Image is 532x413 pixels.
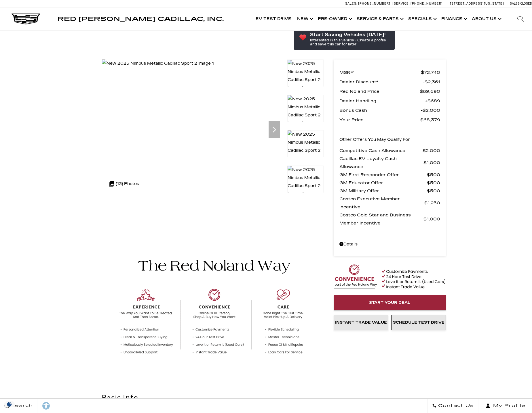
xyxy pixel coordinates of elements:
[339,106,421,114] span: Bonus Cash
[339,195,424,211] span: Costco Executive Member Incentive
[405,7,438,30] a: Specials
[392,2,444,5] a: Service: [PHONE_NUMBER]
[394,2,410,5] span: Service:
[420,87,440,95] span: $69,690
[339,147,440,155] a: Competitive Cash Allowance $2,000
[437,402,474,410] span: Contact Us
[339,97,425,105] span: Dealer Handling
[287,166,324,198] img: New 2025 Nimbus Metallic Cadillac Sport 2 image 4
[491,402,525,410] span: My Profile
[339,78,423,86] span: Dealer Discount*
[423,147,440,155] span: $2,000
[335,320,387,325] span: Instant Trade Value
[3,401,16,407] img: Opt-Out Icon
[339,187,427,195] span: GM Military Offer
[339,179,440,187] a: GM Educator Offer $500
[478,399,532,413] button: Open user profile menu
[339,211,423,227] span: Costco Gold Star and Business Member Incentive
[102,59,214,68] img: New 2025 Nimbus Metallic Cadillac Sport 2 image 1
[9,402,33,410] span: Search
[510,2,520,5] span: Sales:
[315,7,354,30] a: Pre-Owned
[425,97,440,105] span: $689
[339,171,427,179] span: GM First Responder Offer
[469,7,503,30] a: About Us
[106,177,142,191] div: (13) Photos
[339,171,440,179] a: GM First Responder Offer $500
[339,155,423,171] span: Cadillac EV Loyalty Cash Allowance
[334,295,446,310] a: Start Your Deal
[369,300,411,305] span: Start Your Deal
[339,116,420,124] span: Your Price
[421,106,440,114] span: $2,000
[423,78,440,86] span: $2,361
[345,2,357,5] span: Sales:
[102,393,324,403] h2: Basic Info
[339,187,440,195] a: GM Military Offer $500
[339,87,420,95] span: Red Noland Price
[287,59,324,92] img: New 2025 Nimbus Metallic Cadillac Sport 2 image 1
[520,2,532,5] span: Closed
[420,116,440,124] span: $68,379
[339,179,427,187] span: GM Educator Offer
[427,171,440,179] span: $500
[294,7,315,30] a: New
[450,2,504,5] a: [STREET_ADDRESS][US_STATE]
[58,16,224,22] a: Red [PERSON_NAME] Cadillac, Inc.
[423,159,440,167] span: $1,000
[339,147,423,155] span: Competitive Cash Allowance
[339,195,440,211] a: Costco Executive Member Incentive $1,250
[411,2,443,5] span: [PHONE_NUMBER]
[354,7,405,30] a: Service & Parts
[424,199,440,207] span: $1,250
[339,116,440,124] a: Your Price $68,379
[358,2,390,5] span: [PHONE_NUMBER]
[423,215,440,223] span: $1,000
[253,7,294,30] a: EV Test Drive
[339,87,440,95] a: Red Noland Price $69,690
[427,179,440,187] span: $500
[345,2,392,5] a: Sales: [PHONE_NUMBER]
[421,68,440,76] span: $72,740
[58,16,224,22] span: Red [PERSON_NAME] Cadillac, Inc.
[269,121,280,138] div: Next
[427,187,440,195] span: $500
[102,195,324,238] iframe: Watch videos, learn about new EV models, and find the right one for you!
[391,315,446,330] a: Schedule Test Drive
[339,68,421,76] span: MSRP
[339,106,440,114] a: Bonus Cash $2,000
[339,240,440,248] a: Details
[339,211,440,227] a: Costco Gold Star and Business Member Incentive $1,000
[438,7,469,30] a: Finance
[339,78,440,86] a: Dealer Discount* $2,361
[393,320,444,325] span: Schedule Test Drive
[339,68,440,76] a: MSRP $72,740
[339,97,440,105] a: Dealer Handling $689
[428,399,478,413] a: Contact Us
[3,401,16,407] section: Click to Open Cookie Consent Modal
[334,315,388,330] a: Instant Trade Value
[287,95,324,128] img: New 2025 Nimbus Metallic Cadillac Sport 2 image 2
[339,155,440,171] a: Cadillac EV Loyalty Cash Allowance $1,000
[339,136,410,144] p: Other Offers You May Qualify For
[12,14,40,24] img: Cadillac Dark Logo with Cadillac White Text
[287,130,324,163] img: New 2025 Nimbus Metallic Cadillac Sport 2 image 3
